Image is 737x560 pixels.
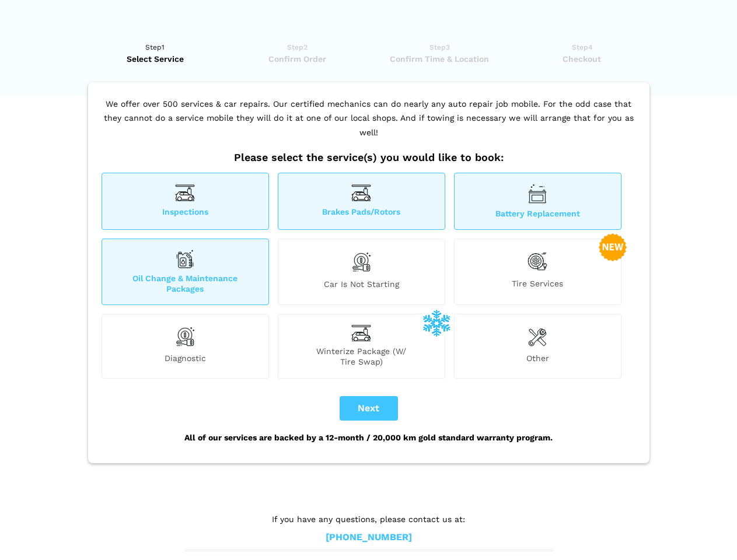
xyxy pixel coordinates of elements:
button: Next [340,396,398,421]
span: Brakes Pads/Rotors [278,206,445,219]
img: winterize-icon_1.png [422,309,450,337]
span: Inspections [102,206,268,219]
span: Confirm Order [230,53,365,65]
p: We offer over 500 services & car repairs. Our certified mechanics can do nearly any auto repair j... [99,97,639,152]
a: Step1 [88,41,223,65]
a: Step3 [372,41,507,65]
span: Winterize Package (W/ Tire Swap) [278,346,445,367]
span: Diagnostic [102,353,268,367]
span: Oil Change & Maintenance Packages [102,273,268,294]
span: Confirm Time & Location [372,53,507,65]
span: Tire Services [455,278,621,294]
span: Checkout [515,53,649,65]
a: Step4 [515,41,649,65]
span: Battery Replacement [455,208,621,219]
p: If you have any questions, please contact us at: [185,513,553,526]
a: Step2 [230,41,365,65]
span: Other [455,353,621,367]
div: All of our services are backed by a 12-month / 20,000 km gold standard warranty program. [99,421,639,454]
span: Car is not starting [278,279,445,294]
h2: Please select the service(s) you would like to book: [99,151,639,164]
span: Select Service [88,53,223,65]
a: [PHONE_NUMBER] [326,531,412,544]
img: new-badge-2-48.png [599,233,627,261]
